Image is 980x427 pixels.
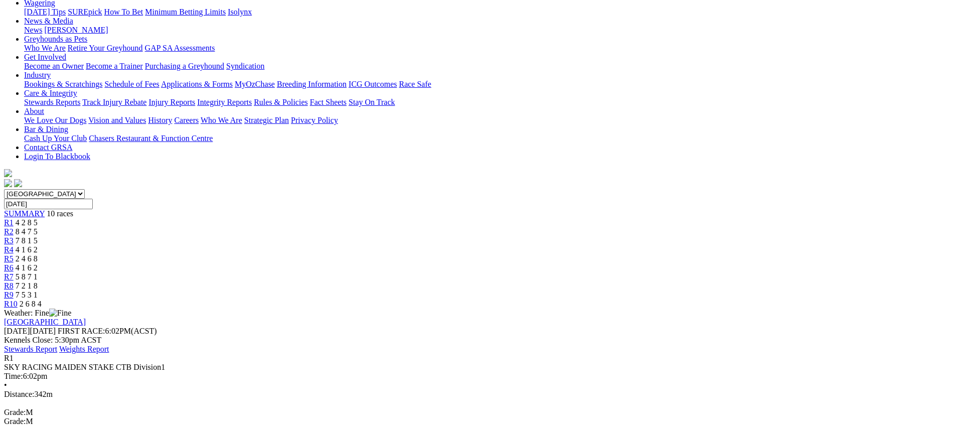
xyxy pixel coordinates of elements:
[145,62,224,70] a: Purchasing a Greyhound
[349,98,395,106] a: Stay On Track
[174,116,199,124] a: Careers
[88,116,146,124] a: Vision and Values
[4,327,30,335] span: [DATE]
[291,116,338,124] a: Privacy Policy
[24,143,72,152] a: Contact GRSA
[24,134,87,143] a: Cash Up Your Club
[277,80,347,88] a: Breeding Information
[24,89,77,97] a: Care & Integrity
[24,80,976,89] div: Industry
[24,98,80,106] a: Stewards Reports
[310,98,347,106] a: Fact Sheets
[24,17,73,25] a: News & Media
[24,125,68,133] a: Bar & Dining
[47,209,73,218] span: 10 races
[24,80,102,88] a: Bookings & Scratchings
[4,281,14,290] a: R8
[197,98,252,106] a: Integrity Reports
[16,245,38,254] span: 4 1 6 2
[24,26,42,34] a: News
[24,98,976,107] div: Care & Integrity
[68,44,143,52] a: Retire Your Greyhound
[104,80,159,88] a: Schedule of Fees
[4,372,976,381] div: 6:02pm
[4,209,45,218] span: SUMMARY
[145,44,215,52] a: GAP SA Assessments
[148,98,195,106] a: Injury Reports
[4,417,976,426] div: M
[4,408,976,417] div: M
[349,80,397,88] a: ICG Outcomes
[4,336,976,345] div: Kennels Close: 5:30pm ACST
[4,236,14,245] a: R3
[24,26,976,35] div: News & Media
[4,327,56,335] span: [DATE]
[4,272,14,281] a: R7
[24,35,87,43] a: Greyhounds as Pets
[201,116,242,124] a: Who We Are
[244,116,289,124] a: Strategic Plan
[82,98,146,106] a: Track Injury Rebate
[254,98,308,106] a: Rules & Policies
[161,80,233,88] a: Applications & Forms
[4,372,23,380] span: Time:
[86,62,143,70] a: Become a Trainer
[4,354,14,362] span: R1
[16,263,38,272] span: 4 1 6 2
[24,62,84,70] a: Become an Owner
[4,227,14,236] a: R2
[68,8,102,16] a: SUREpick
[24,53,66,61] a: Get Involved
[148,116,172,124] a: History
[44,26,108,34] a: [PERSON_NAME]
[4,218,14,227] a: R1
[104,8,143,16] a: How To Bet
[4,309,71,317] span: Weather: Fine
[4,169,12,177] img: logo-grsa-white.png
[4,199,93,209] input: Select date
[16,227,38,236] span: 8 4 7 5
[24,152,90,161] a: Login To Blackbook
[24,44,976,53] div: Greyhounds as Pets
[228,8,252,16] a: Isolynx
[4,417,26,425] span: Grade:
[24,8,976,17] div: Wagering
[58,327,157,335] span: 6:02PM(ACST)
[4,408,26,416] span: Grade:
[24,134,976,143] div: Bar & Dining
[4,179,12,187] img: facebook.svg
[16,281,38,290] span: 7 2 1 8
[24,116,86,124] a: We Love Our Dogs
[14,179,22,187] img: twitter.svg
[24,62,976,71] div: Get Involved
[226,62,264,70] a: Syndication
[20,300,42,308] span: 2 6 8 4
[4,245,14,254] span: R4
[4,390,976,399] div: 342m
[89,134,213,143] a: Chasers Restaurant & Function Centre
[4,263,14,272] a: R6
[4,363,976,372] div: SKY RACING MAIDEN STAKE CTB Division1
[4,254,14,263] a: R5
[4,300,18,308] a: R10
[58,327,105,335] span: FIRST RACE:
[4,345,57,353] a: Stewards Report
[4,381,7,389] span: •
[24,107,44,115] a: About
[16,218,38,227] span: 4 2 8 5
[4,318,86,326] a: [GEOGRAPHIC_DATA]
[399,80,431,88] a: Race Safe
[59,345,109,353] a: Weights Report
[145,8,226,16] a: Minimum Betting Limits
[24,71,51,79] a: Industry
[16,254,38,263] span: 2 4 6 8
[16,236,38,245] span: 7 8 1 5
[4,390,34,398] span: Distance:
